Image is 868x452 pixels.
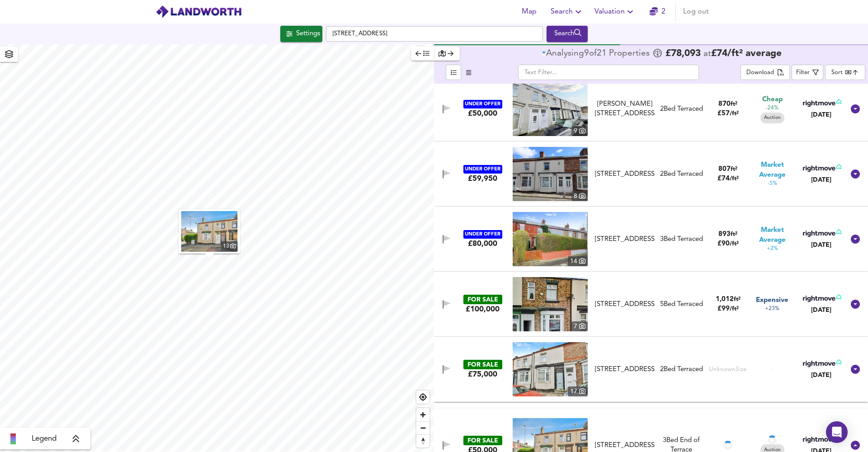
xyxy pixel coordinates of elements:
span: Find my location [416,391,429,404]
div: £75,000 [468,369,497,379]
span: 21 [597,49,607,58]
img: property thumbnail [513,212,588,266]
div: [DATE] [801,110,841,119]
span: £ 99 [717,306,739,312]
span: Market Average [749,226,796,245]
div: £59,950 [468,174,497,184]
span: +2% [767,245,778,253]
svg: Show Details [850,104,861,114]
a: property thumbnail 17 [513,342,588,396]
img: property thumbnail [513,342,588,396]
a: property thumbnail 7 [513,277,588,331]
div: Run Your Search [547,26,588,42]
div: [DATE] [801,175,841,184]
div: [DATE] [801,240,841,250]
button: Map [514,3,543,21]
div: FOR SALE£75,000 property thumbnail 17 [STREET_ADDRESS]2Bed TerracedUnknownSize-[DATE] [434,337,868,402]
div: 7 [571,321,588,331]
span: Cheap [762,95,783,104]
span: ft² [731,166,737,172]
button: Valuation [591,3,639,21]
button: Reset bearing to north [416,434,429,447]
div: Analysing [546,49,584,58]
span: Reset bearing to north [416,435,429,447]
a: property thumbnail 13 [181,211,238,252]
span: Map [518,5,540,18]
div: FOR SALE£100,000 property thumbnail 7 [STREET_ADDRESS]5Bed Terraced1,012ft²£99/ft²Expensive+23%[D... [434,272,868,337]
div: 13 [221,241,238,252]
button: Download [741,65,790,80]
span: -5% [768,180,777,188]
button: Zoom out [416,421,429,434]
button: Zoom in [416,408,429,421]
svg: Show Details [850,169,861,179]
span: Log out [683,5,709,18]
div: 3 Bed Terraced [660,235,703,244]
div: Open Intercom Messenger [826,421,848,443]
span: ft² [734,297,741,302]
a: property thumbnail 8 [513,147,588,201]
button: Settings [280,26,322,42]
img: logo [156,5,242,19]
div: £100,000 [466,304,500,314]
span: £ 74 [717,175,739,182]
span: 1,012 [716,296,734,303]
img: property thumbnail [513,147,588,201]
button: Filter [792,65,823,80]
div: 8 [571,191,588,201]
div: 14 [568,256,588,266]
span: +23% [765,305,779,313]
span: £ 90 [717,240,739,247]
span: £ 57 [717,110,739,117]
div: UNDER OFFER£59,950 property thumbnail 8 [STREET_ADDRESS]2Bed Terraced807ft²£74/ft²Market Average-... [434,141,868,207]
div: 2 Bed Terraced [660,169,703,179]
div: £80,000 [468,239,497,249]
span: 870 [718,101,731,108]
div: FOR SALE [463,436,502,445]
div: [STREET_ADDRESS] [595,441,655,450]
span: £ 78,093 [665,49,701,58]
div: [STREET_ADDRESS] [595,300,655,309]
div: UNDER OFFER£80,000 property thumbnail 14 [STREET_ADDRESS]3Bed Terraced893ft²£90/ft²Market Average... [434,207,868,272]
div: UNDER OFFER£50,000 property thumbnail 9 [PERSON_NAME][STREET_ADDRESS]2Bed Terraced870ft²£57/ft²Ch... [434,76,868,141]
div: [DATE] [801,306,841,315]
div: 17 [568,386,588,396]
span: - [771,366,773,373]
div: of Propert ies [542,49,652,58]
img: property thumbnail [513,82,588,136]
div: Appleton Road, Primrose Hill, Stockton-on-Tees, Cleveland, TS19 0HZ [591,235,658,244]
a: property thumbnail 9 [513,82,588,136]
span: ft² [731,231,737,237]
svg: Show Details [850,364,861,375]
span: at [703,50,711,58]
span: 893 [718,231,731,238]
input: Text Filter... [518,65,699,80]
div: [STREET_ADDRESS] [595,169,655,179]
div: FOR SALE [463,360,502,369]
span: 807 [718,166,731,173]
svg: Show Details [850,440,861,451]
div: Settings [296,28,320,40]
div: [PERSON_NAME][STREET_ADDRESS] [595,99,655,119]
div: UNDER OFFER [463,100,502,108]
div: UNDER OFFER [463,165,502,174]
div: Download [746,68,774,78]
div: 2 Bed Terraced [660,104,703,114]
div: Castlereagh Road, Stockton-On-Tees, TS19 0DL [591,441,658,450]
img: property thumbnail [513,277,588,331]
span: Search [551,5,584,18]
div: Sort [825,65,865,80]
div: Londonderry Road, Stockton-On-Tees, TS19 0DJ [591,169,658,179]
span: / ft² [730,176,739,182]
button: Search [547,3,587,21]
button: 2 [643,3,672,21]
span: / ft² [730,111,739,117]
button: Log out [679,3,712,21]
div: Bedford Street, Stockton-on-Tees, County Durham, TS19 0DA [591,300,658,309]
svg: Show Details [850,299,861,310]
div: 2 Bed Terraced [660,365,703,374]
div: Sort [831,68,843,77]
div: 5 Bed Terraced [660,300,703,309]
